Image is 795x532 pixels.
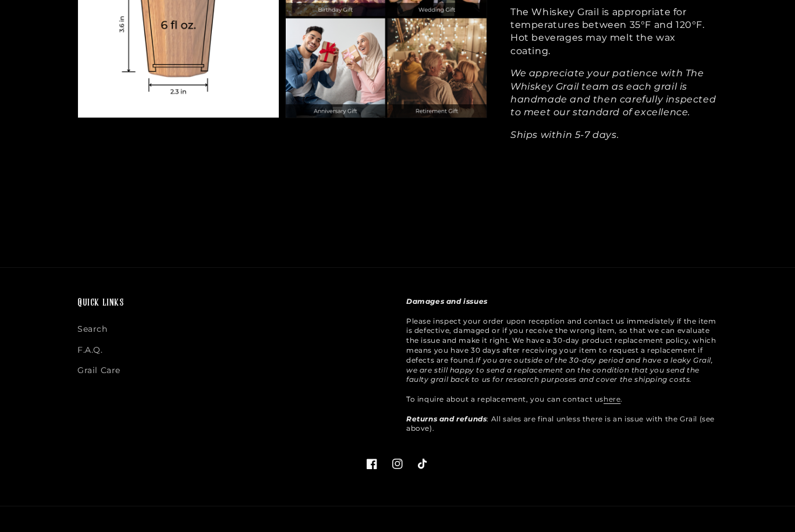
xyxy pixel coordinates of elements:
a: Search [77,322,108,339]
a: F.A.Q. [77,340,103,360]
em: Ships within 5-7 days. [510,129,619,140]
a: Grail Care [77,360,120,381]
a: here [604,395,620,403]
span: The Whiskey Grail is appropriate for temperatures between 35°F and 120°F. Hot beverages may melt ... [510,6,705,56]
p: Please inspect your order upon reception and contact us immediately if the item is defective, dam... [406,297,718,434]
h2: Quick links [77,297,389,310]
em: We appreciate your patience with The Whiskey Grail team as each grail is handmade and then carefu... [510,68,716,118]
em: If you are outside of the 30-day period and have a leaky Grail, we are still happy to send a repl... [406,356,714,384]
strong: Returns and refunds [406,414,487,423]
strong: Damages and issues [406,297,488,306]
iframe: Product reviews widget [83,171,712,238]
